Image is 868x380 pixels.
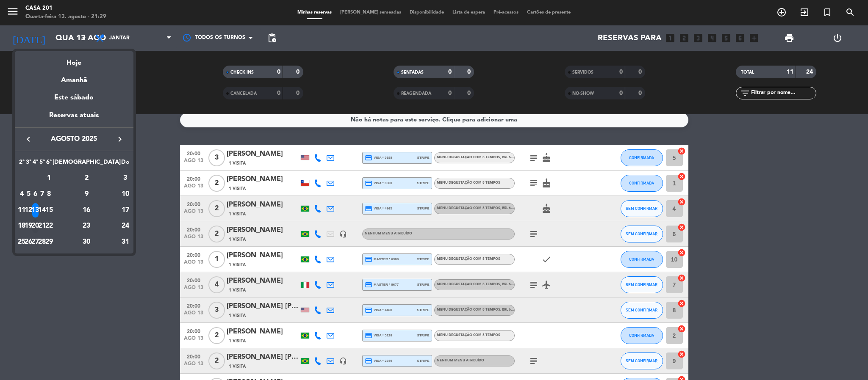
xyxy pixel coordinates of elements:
[25,234,32,250] td: 26 de agosto de 2025
[15,86,133,110] div: Este sábado
[46,171,52,185] div: 1
[39,203,45,218] div: 14
[18,218,25,234] td: 18 de agosto de 2025
[32,219,39,234] div: 20
[21,134,36,145] button: keyboard_arrow_left
[19,235,25,249] div: 25
[121,186,130,202] td: 10 de agosto de 2025
[25,218,32,234] td: 19 de agosto de 2025
[46,186,53,202] td: 8 de agosto de 2025
[32,186,39,202] td: 6 de agosto de 2025
[46,235,52,249] div: 29
[53,186,121,202] td: 9 de agosto de 2025
[25,203,32,218] div: 12
[121,234,130,250] td: 31 de agosto de 2025
[121,203,130,218] div: 17
[121,171,130,185] div: 3
[23,134,33,144] i: keyboard_arrow_left
[56,203,117,218] div: 16
[39,202,45,218] td: 14 de agosto de 2025
[53,157,121,171] th: Sábado
[39,234,45,250] td: 28 de agosto de 2025
[15,69,133,86] div: Amanhã
[32,202,39,218] td: 13 de agosto de 2025
[115,134,125,144] i: keyboard_arrow_right
[121,157,130,171] th: Domingo
[18,186,25,202] td: 4 de agosto de 2025
[19,203,25,218] div: 11
[32,218,39,234] td: 20 de agosto de 2025
[46,171,53,187] td: 1 de agosto de 2025
[121,219,130,234] div: 24
[25,202,32,218] td: 12 de agosto de 2025
[32,187,39,201] div: 6
[25,235,32,249] div: 26
[121,171,130,187] td: 3 de agosto de 2025
[112,134,128,145] button: keyboard_arrow_right
[15,51,133,69] div: Hoje
[25,219,32,234] div: 19
[56,219,117,234] div: 23
[18,234,25,250] td: 25 de agosto de 2025
[56,187,117,201] div: 9
[46,218,53,234] td: 22 de agosto de 2025
[53,171,121,187] td: 2 de agosto de 2025
[36,134,112,145] span: agosto 2025
[46,203,52,218] div: 15
[39,157,45,171] th: Quinta-feira
[53,218,121,234] td: 23 de agosto de 2025
[39,186,45,202] td: 7 de agosto de 2025
[39,235,45,249] div: 28
[39,218,45,234] td: 21 de agosto de 2025
[56,171,117,185] div: 2
[39,219,45,234] div: 21
[18,171,46,187] td: AGO
[18,202,25,218] td: 11 de agosto de 2025
[56,235,117,249] div: 30
[32,235,39,249] div: 27
[19,219,25,234] div: 18
[121,218,130,234] td: 24 de agosto de 2025
[121,187,130,201] div: 10
[19,187,25,201] div: 4
[46,202,53,218] td: 15 de agosto de 2025
[25,157,32,171] th: Terça-feira
[15,110,133,127] div: Reservas atuais
[121,202,130,218] td: 17 de agosto de 2025
[46,234,53,250] td: 29 de agosto de 2025
[53,202,121,218] td: 16 de agosto de 2025
[53,234,121,250] td: 30 de agosto de 2025
[46,157,53,171] th: Sexta-feira
[32,203,39,218] div: 13
[32,234,39,250] td: 27 de agosto de 2025
[39,187,45,201] div: 7
[46,219,52,234] div: 22
[32,157,39,171] th: Quarta-feira
[25,187,32,201] div: 5
[121,235,130,249] div: 31
[18,157,25,171] th: Segunda-feira
[25,186,32,202] td: 5 de agosto de 2025
[46,187,52,201] div: 8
